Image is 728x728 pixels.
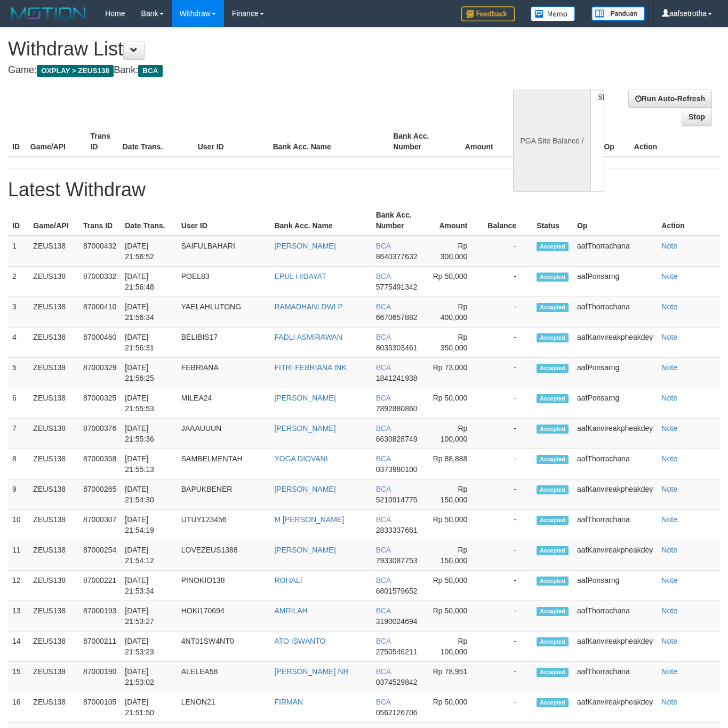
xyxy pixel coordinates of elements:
td: Rp 50,000 [426,692,483,723]
td: ZEUS138 [29,692,79,723]
img: MOTION_logo.png [8,5,89,21]
span: Accepted [537,698,569,707]
a: Note [661,515,677,524]
span: BCA [376,242,391,250]
td: - [483,631,532,662]
td: 87000358 [79,449,121,479]
img: panduan.png [591,6,645,21]
span: 5210914775 [376,495,418,504]
th: Bank Acc. Number [389,126,449,157]
td: - [483,449,532,479]
th: Status [532,205,573,236]
a: Note [661,333,677,341]
a: FITRI FEBRIANA INK [274,363,346,372]
a: RAMADHANI DWI P [274,302,342,311]
a: Note [661,546,677,554]
td: 12 [8,571,29,601]
td: 11 [8,540,29,571]
a: Note [661,363,677,372]
td: - [483,692,532,723]
td: 87000325 [79,388,121,419]
td: MILEA24 [177,388,270,419]
a: Note [661,302,677,311]
td: [DATE] 21:56:34 [121,297,177,327]
a: Note [661,576,677,585]
span: 2750546211 [376,647,418,656]
a: EPUL HIDAYAT [274,272,326,281]
td: 13 [8,601,29,631]
th: Date Trans. [118,126,194,157]
a: Note [661,272,677,281]
img: Button%20Memo.svg [531,6,575,21]
a: ATO ISWANTO [274,637,325,645]
span: BCA [376,394,391,402]
td: POEL83 [177,267,270,297]
td: ZEUS138 [29,236,79,267]
img: Feedback.jpg [461,6,515,21]
td: aafKanvireakpheakdey [573,631,657,662]
span: 6630828749 [376,435,418,443]
td: 14 [8,631,29,662]
td: [DATE] 21:55:13 [121,449,177,479]
h1: Latest Withdraw [8,179,720,201]
td: 87000329 [79,358,121,388]
td: Rp 50,000 [426,267,483,297]
td: ZEUS138 [29,540,79,571]
a: FADLI ASMIRAWAN [274,333,342,341]
a: [PERSON_NAME] [274,424,335,433]
td: 15 [8,662,29,692]
span: Accepted [537,333,569,342]
span: 3190024694 [376,617,418,626]
th: Bank Acc. Number [372,205,426,236]
td: [DATE] 21:56:25 [121,358,177,388]
span: 0562126706 [376,708,418,717]
td: [DATE] 21:53:02 [121,662,177,692]
th: Action [657,205,720,236]
span: 6801579652 [376,587,418,595]
th: Game/API [26,126,86,157]
td: aafPonsarng [573,267,657,297]
th: Bank Acc. Name [269,126,389,157]
td: ZEUS138 [29,297,79,327]
td: - [483,419,532,449]
td: ZEUS138 [29,510,79,540]
td: - [483,327,532,358]
td: ZEUS138 [29,662,79,692]
td: ZEUS138 [29,419,79,449]
th: Action [630,126,720,157]
span: 7933087753 [376,556,418,565]
span: Accepted [537,425,569,434]
span: BCA [138,65,162,77]
td: aafKanvireakpheakdey [573,692,657,723]
span: Accepted [537,394,569,403]
span: 8640377632 [376,252,418,261]
td: - [483,662,532,692]
td: 87000376 [79,419,121,449]
span: BCA [376,667,391,676]
td: ALELEA58 [177,662,270,692]
th: Amount [449,126,509,157]
td: YAELAHLUTONG [177,297,270,327]
th: Trans ID [86,126,118,157]
td: 1 [8,236,29,267]
span: BCA [376,637,391,645]
td: Rp 50,000 [426,388,483,419]
a: ROHALI [274,576,302,585]
td: 87000432 [79,236,121,267]
td: Rp 300,000 [426,236,483,267]
td: Rp 150,000 [426,540,483,571]
td: - [483,297,532,327]
th: User ID [177,205,270,236]
th: Date Trans. [121,205,177,236]
a: Note [661,424,677,433]
td: Rp 50,000 [426,601,483,631]
a: Stop [682,108,712,126]
td: 87000332 [79,267,121,297]
td: aafThorrachana [573,662,657,692]
span: BCA [376,698,391,706]
a: [PERSON_NAME] [274,394,335,402]
td: ZEUS138 [29,388,79,419]
td: [DATE] 21:54:12 [121,540,177,571]
td: SAMBELMENTAH [177,449,270,479]
span: Accepted [537,242,569,251]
